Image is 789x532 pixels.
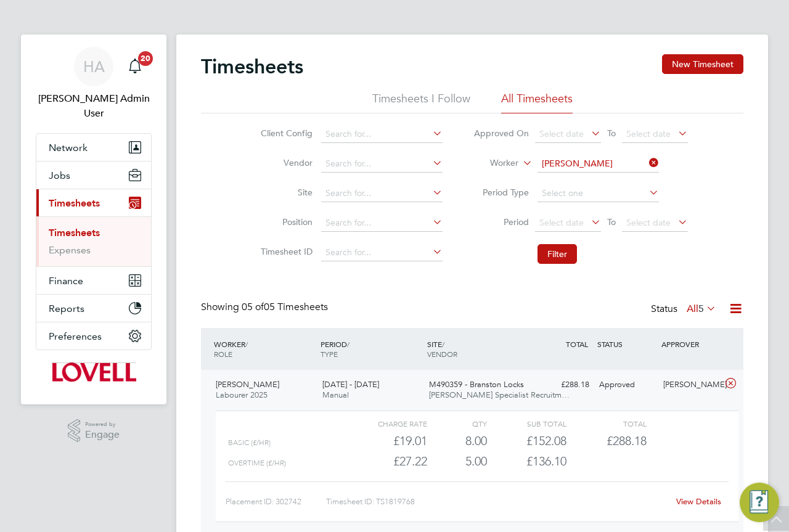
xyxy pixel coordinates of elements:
span: 05 of [242,301,264,313]
span: Overtime (£/HR) [228,459,286,467]
button: New Timesheet [662,54,743,74]
input: Search for... [321,185,443,202]
span: Finance [49,275,83,287]
div: 5.00 [427,451,487,472]
label: Period [473,216,529,227]
div: £19.01 [348,431,427,451]
label: Timesheet ID [257,246,313,257]
button: Engage Resource Center [740,483,779,522]
input: Search for... [321,215,443,232]
div: £27.22 [348,451,427,472]
img: lovell-logo-retina.png [51,362,136,382]
span: [PERSON_NAME] [216,379,279,390]
span: Powered by [85,419,120,430]
a: Powered byEngage [68,419,120,443]
span: Engage [85,430,120,440]
label: Period Type [473,187,529,198]
div: Timesheets [36,216,151,266]
span: 20 [138,51,153,66]
span: Select date [539,128,584,139]
div: QTY [427,416,487,431]
span: / [245,339,248,349]
input: Select one [538,185,659,202]
div: PERIOD [317,333,424,365]
div: Status [651,301,719,318]
span: HA [83,59,105,75]
a: Go to home page [36,362,152,382]
label: All [687,303,716,315]
span: Network [49,142,88,153]
div: Timesheet ID: TS1819768 [326,492,668,512]
input: Search for... [538,155,659,173]
span: Manual [322,390,349,400]
div: Charge rate [348,416,427,431]
li: All Timesheets [501,91,573,113]
span: 5 [698,303,704,315]
span: Select date [539,217,584,228]
span: Select date [626,217,671,228]
span: Hays Admin User [36,91,152,121]
span: To [603,214,619,230]
span: 05 Timesheets [242,301,328,313]
span: Select date [626,128,671,139]
a: 20 [123,47,147,86]
button: Finance [36,267,151,294]
input: Search for... [321,126,443,143]
nav: Main navigation [21,35,166,404]
label: Vendor [257,157,313,168]
span: Basic (£/HR) [228,438,271,447]
div: 8.00 [427,431,487,451]
div: £288.18 [530,375,594,395]
div: APPROVER [658,333,722,355]
button: Filter [538,244,577,264]
span: / [442,339,444,349]
div: WORKER [211,333,317,365]
div: Total [566,416,646,431]
button: Timesheets [36,189,151,216]
div: [PERSON_NAME] [658,375,722,395]
a: Expenses [49,244,91,256]
div: Sub Total [487,416,566,431]
span: [DATE] - [DATE] [322,379,379,390]
label: Site [257,187,313,198]
span: M490359 - Branston Locks [429,379,524,390]
a: HA[PERSON_NAME] Admin User [36,47,152,121]
span: Preferences [49,330,102,342]
button: Reports [36,295,151,322]
button: Preferences [36,322,151,350]
span: £288.18 [607,433,647,448]
span: Timesheets [49,197,100,209]
li: Timesheets I Follow [372,91,470,113]
a: Timesheets [49,227,100,239]
div: £136.10 [487,451,566,472]
span: Reports [49,303,84,314]
span: / [347,339,350,349]
span: To [603,125,619,141]
h2: Timesheets [201,54,303,79]
div: SITE [424,333,531,365]
div: STATUS [594,333,658,355]
input: Search for... [321,244,443,261]
span: [PERSON_NAME] Specialist Recruitm… [429,390,570,400]
label: Position [257,216,313,227]
div: £152.08 [487,431,566,451]
span: Jobs [49,170,70,181]
label: Worker [463,157,518,170]
label: Approved On [473,128,529,139]
button: Jobs [36,162,151,189]
div: Approved [594,375,658,395]
label: Client Config [257,128,313,139]
span: VENDOR [427,349,457,359]
span: TYPE [321,349,338,359]
div: Showing [201,301,330,314]
input: Search for... [321,155,443,173]
div: Placement ID: 302742 [226,492,326,512]
span: TOTAL [566,339,588,349]
a: View Details [676,496,721,507]
span: Labourer 2025 [216,390,268,400]
span: ROLE [214,349,232,359]
button: Network [36,134,151,161]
